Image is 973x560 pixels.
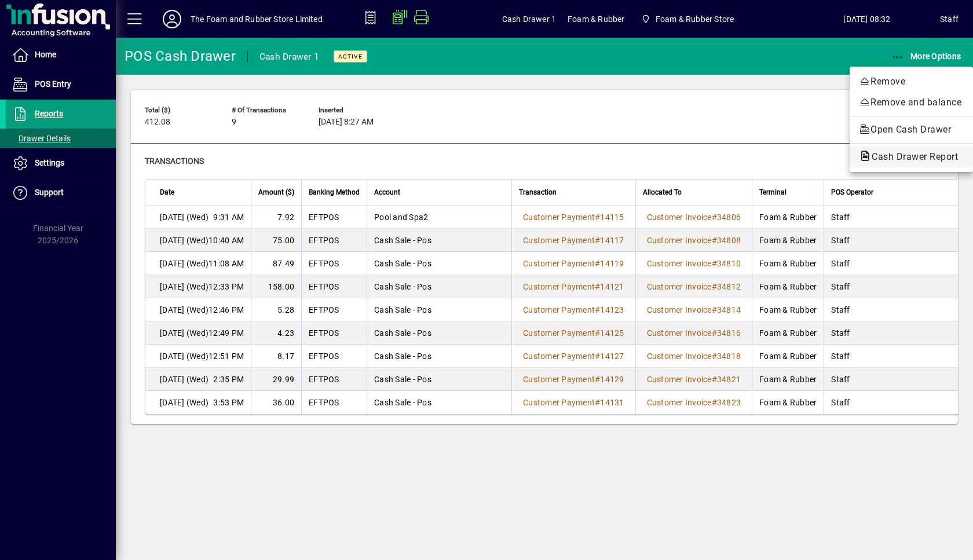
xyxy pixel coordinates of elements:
[859,151,964,162] span: Cash Drawer Report
[859,123,964,137] span: Open Cash Drawer
[859,75,964,89] span: Remove
[850,92,973,113] button: Remove and balance
[859,96,964,109] span: Remove and balance
[850,71,973,92] button: Remove
[850,119,973,140] button: Open Cash Drawer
